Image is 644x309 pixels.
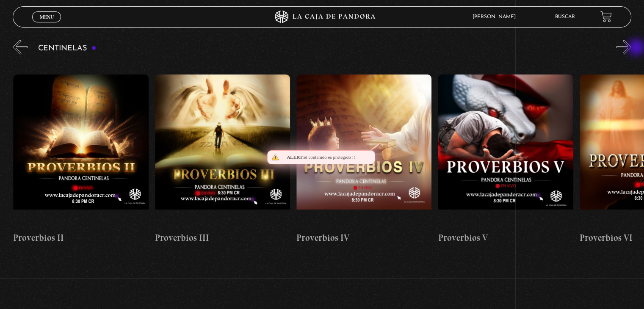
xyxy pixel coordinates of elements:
[287,154,304,160] span: Alert:
[600,11,612,22] a: View your shopping cart
[155,231,290,245] h4: Proverbios III
[40,14,54,19] span: Menu
[267,150,375,164] div: el contenido es protegido !!
[296,231,431,245] h4: Proverbios IV
[13,40,28,55] button: Previous
[155,61,290,258] a: Proverbios III
[13,61,148,258] a: Proverbios II
[616,40,631,55] button: Next
[555,14,575,19] a: Buscar
[438,231,573,245] h4: Proverbios V
[296,61,431,258] a: Proverbios IV
[438,61,573,258] a: Proverbios V
[38,44,96,52] h3: Centinelas
[37,21,57,27] span: Cerrar
[13,231,148,245] h4: Proverbios II
[468,14,524,19] span: [PERSON_NAME]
